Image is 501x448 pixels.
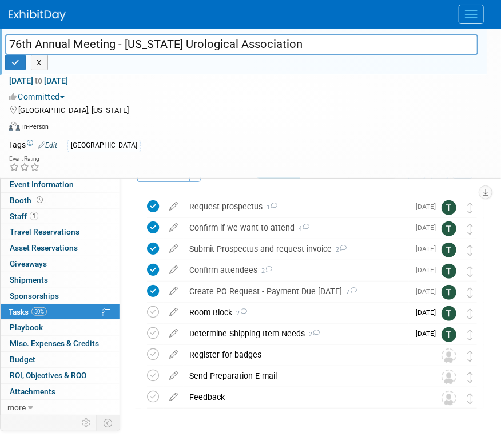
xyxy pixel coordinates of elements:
[22,122,49,131] div: In-Person
[10,196,45,205] span: Booth
[9,156,40,162] div: Event Rating
[7,403,26,412] span: more
[442,200,456,215] img: Tony Alvarado
[1,336,120,351] a: Misc. Expenses & Credits
[9,76,69,86] span: [DATE] [DATE]
[332,246,347,253] span: 2
[1,352,120,367] a: Budget
[10,371,86,380] span: ROI, Objectives & ROO
[67,140,141,152] div: [GEOGRAPHIC_DATA]
[184,387,419,407] div: Feedback
[184,197,409,216] div: Request prospectus
[416,245,442,253] span: [DATE]
[9,122,20,131] img: Format-Inperson.png
[10,355,35,364] span: Budget
[18,106,129,114] span: [GEOGRAPHIC_DATA], [US_STATE]
[342,288,357,296] span: 7
[467,224,473,235] i: Move task
[467,330,473,340] i: Move task
[164,350,184,360] a: edit
[31,307,47,316] span: 50%
[10,259,47,268] span: Giveaways
[442,327,456,342] img: Tony Alvarado
[416,330,442,338] span: [DATE]
[467,203,473,213] i: Move task
[33,76,44,85] span: to
[1,177,120,192] a: Event Information
[442,243,456,257] img: Tony Alvarado
[467,245,473,256] i: Move task
[97,415,120,430] td: Toggle Event Tabs
[164,265,184,275] a: edit
[416,287,442,295] span: [DATE]
[184,260,409,280] div: Confirm attendees
[9,120,487,137] div: Event Format
[184,345,419,364] div: Register for badges
[164,371,184,381] a: edit
[77,415,97,430] td: Personalize Event Tab Strip
[9,307,47,316] span: Tasks
[442,306,456,321] img: Tony Alvarado
[10,323,43,332] span: Playbook
[263,204,277,211] span: 1
[9,91,69,102] button: Committed
[164,307,184,318] a: edit
[1,209,120,224] a: Staff1
[467,287,473,298] i: Move task
[257,267,272,275] span: 2
[467,351,473,362] i: Move task
[1,193,120,208] a: Booth
[10,227,79,236] span: Travel Reservations
[1,320,120,335] a: Playbook
[164,244,184,254] a: edit
[164,286,184,296] a: edit
[164,392,184,402] a: edit
[10,339,99,348] span: Misc. Expenses & Credits
[1,384,120,399] a: Attachments
[9,139,57,152] td: Tags
[1,304,120,320] a: Tasks50%
[1,256,120,272] a: Giveaways
[442,285,456,300] img: Tony Alvarado
[442,391,456,406] img: Unassigned
[459,5,484,24] button: Menu
[10,291,59,300] span: Sponsorships
[10,243,78,252] span: Asset Reservations
[442,348,456,363] img: Unassigned
[467,372,473,383] i: Move task
[1,288,120,304] a: Sponsorships
[442,221,456,236] img: Tony Alvarado
[1,400,120,415] a: more
[184,282,409,301] div: Create PO Request - Payment Due [DATE]
[38,141,57,149] a: Edit
[10,180,74,189] span: Event Information
[1,272,120,288] a: Shipments
[164,201,184,212] a: edit
[184,239,409,259] div: Submit Prospectus and request invoice
[467,308,473,319] i: Move task
[416,224,442,232] span: [DATE]
[416,266,442,274] span: [DATE]
[34,196,45,204] span: Booth not reserved yet
[9,10,66,21] img: ExhibitDay
[164,223,184,233] a: edit
[10,275,48,284] span: Shipments
[305,331,320,338] span: 2
[30,212,38,220] span: 1
[467,266,473,277] i: Move task
[31,55,49,71] button: X
[442,264,456,279] img: Tony Alvarado
[10,387,55,396] span: Attachments
[416,308,442,316] span: [DATE]
[184,303,409,322] div: Room Block
[10,212,38,221] span: Staff
[184,218,409,237] div: Confirm if we want to attend
[184,324,409,343] div: Determine Shipping Item Needs
[1,240,120,256] a: Asset Reservations
[1,368,120,383] a: ROI, Objectives & ROO
[164,328,184,339] a: edit
[416,203,442,211] span: [DATE]
[467,393,473,404] i: Move task
[1,224,120,240] a: Travel Reservations
[442,370,456,384] img: Unassigned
